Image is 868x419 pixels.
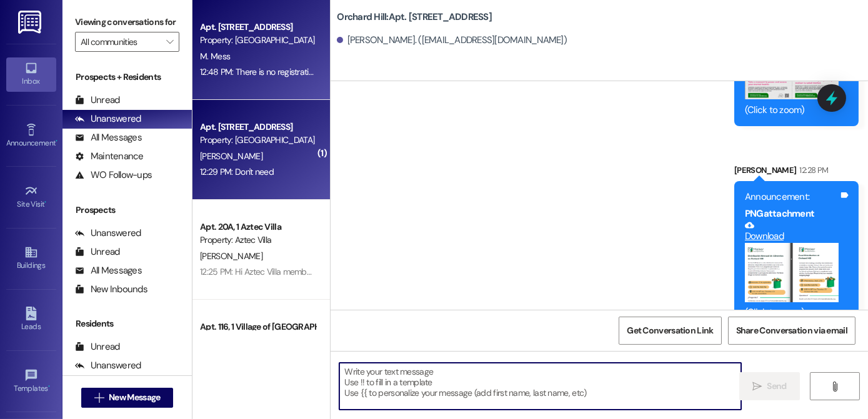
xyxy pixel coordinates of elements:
i:  [830,382,839,392]
div: Prospects [62,204,192,217]
div: Property: Aztec Villa [200,234,316,247]
span: [PERSON_NAME] [200,150,262,162]
a: Download [745,220,839,242]
a: Site Visit • [6,180,56,214]
button: Get Conversation Link [619,317,721,345]
a: Inbox [6,57,56,91]
i:  [752,382,762,392]
div: Apt. 20A, 1 Aztec Villa [200,220,316,234]
span: New Message [109,391,160,404]
span: Share Conversation via email [736,324,847,337]
div: Property: [GEOGRAPHIC_DATA] [200,134,316,147]
i:  [166,37,173,47]
div: Apt. 116, 1 Village of [GEOGRAPHIC_DATA] [200,320,316,333]
div: Unread [75,245,120,259]
button: Zoom image [745,243,839,302]
label: Viewing conversations for [75,12,179,32]
span: M. Mess [200,51,230,62]
a: Templates • [6,365,56,398]
button: Share Conversation via email [728,317,856,345]
div: All Messages [75,264,142,277]
div: Unanswered [75,227,141,240]
a: Buildings [6,242,56,275]
div: Property: [GEOGRAPHIC_DATA] [200,34,316,47]
div: [PERSON_NAME] [734,164,859,181]
button: New Message [81,388,174,408]
span: • [45,198,47,207]
div: Unanswered [75,112,141,126]
div: Unread [75,94,120,107]
div: Unread [75,340,120,353]
div: Announcement: [745,190,839,204]
div: Residents [62,317,192,330]
div: Maintenance [75,150,144,163]
b: Orchard Hill: Apt. [STREET_ADDRESS] [337,11,492,24]
span: • [56,137,57,145]
div: Unanswered [75,359,141,372]
b: PNG attachment [745,207,814,220]
div: [PERSON_NAME]. ([EMAIL_ADDRESS][DOMAIN_NAME]) [337,34,567,47]
span: Send [767,380,787,393]
div: 12:29 PM: Don't need [200,166,274,177]
img: ResiDesk Logo [18,11,44,34]
div: (Click to zoom) [745,104,839,117]
div: Prospects + Residents [62,71,192,84]
div: 12:28 PM [797,164,829,177]
div: Apt. [STREET_ADDRESS] [200,121,316,134]
i:  [94,393,104,403]
span: • [48,382,50,391]
div: All Messages [75,131,142,144]
span: Get Conversation Link [627,324,713,337]
div: 12:48 PM: There is no registration [DOMAIN_NAME]'ve already sent me this [200,66,469,77]
a: Leads [6,303,56,337]
input: All communities [81,32,159,52]
span: [PERSON_NAME] [200,250,262,262]
div: (Click to zoom) [745,306,839,319]
div: Apt. [STREET_ADDRESS] [200,21,316,34]
div: New Inbounds [75,283,147,296]
div: WO Follow-ups [75,169,152,182]
button: Send [739,372,800,400]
